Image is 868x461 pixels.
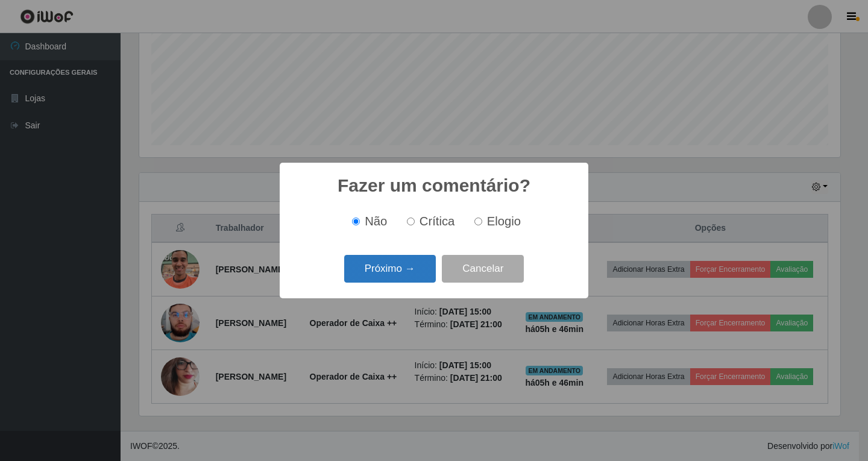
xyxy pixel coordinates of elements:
[344,255,436,283] button: Próximo →
[352,218,360,225] input: Não
[420,215,455,228] span: Crítica
[442,255,524,283] button: Cancelar
[487,215,521,228] span: Elogio
[407,218,415,225] input: Crítica
[365,215,387,228] span: Não
[474,218,482,225] input: Elogio
[338,175,530,196] h2: Fazer um comentário?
